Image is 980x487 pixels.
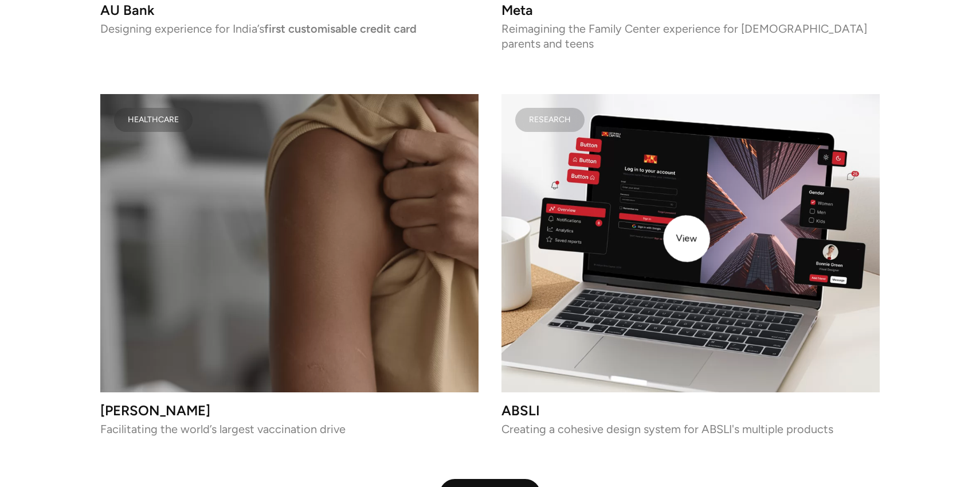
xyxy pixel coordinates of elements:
h3: ABSLI [501,406,880,416]
strong: first customisable credit card [264,22,417,36]
a: HEALTHCARE[PERSON_NAME]Facilitating the world’s largest vaccination drive [100,94,479,434]
a: RESEARCHABSLICreating a cohesive design system for ABSLI's multiple products [501,94,880,434]
div: HEALTHCARE [128,117,179,123]
div: RESEARCH [529,117,571,123]
p: Designing experience for India’s [100,25,479,33]
p: Creating a cohesive design system for ABSLI's multiple products [501,425,880,433]
p: Facilitating the world’s largest vaccination drive [100,425,479,433]
h3: Meta [501,6,880,15]
p: Reimagining the Family Center experience for [DEMOGRAPHIC_DATA] parents and teens [501,25,880,48]
h3: [PERSON_NAME] [100,406,479,416]
h3: AU Bank [100,6,479,15]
